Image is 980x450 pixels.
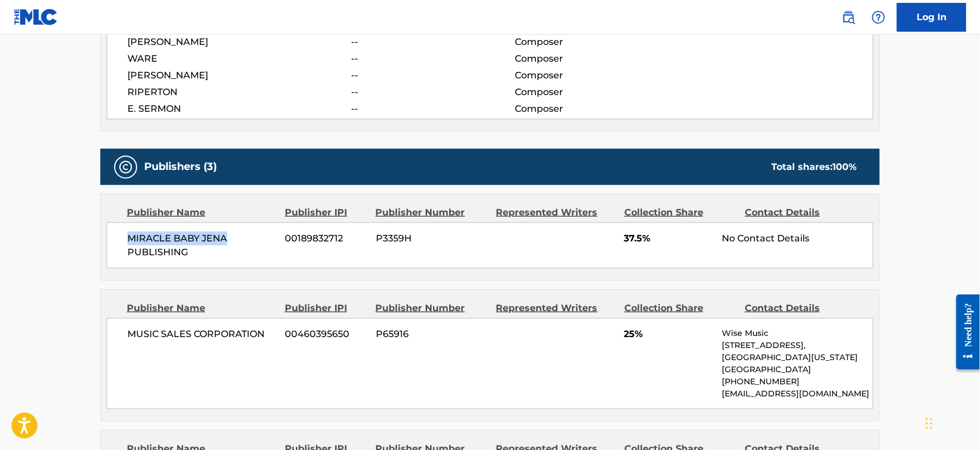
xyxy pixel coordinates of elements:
[948,285,980,378] iframe: Resource Center
[722,388,873,400] p: [EMAIL_ADDRESS][DOMAIN_NAME]
[515,69,664,82] span: Composer
[14,9,58,25] img: MLC Logo
[285,301,367,315] div: Publisher IPI
[376,327,488,341] span: P65916
[515,85,664,99] span: Composer
[127,52,351,66] span: WARE
[837,6,860,29] a: Public Search
[351,102,515,116] span: --
[515,52,664,66] span: Composer
[285,206,367,220] div: Publisher IPI
[624,206,736,220] div: Collection Share
[144,160,217,173] h5: Publishers (3)
[127,85,351,99] span: RIPERTON
[496,301,616,315] div: Represented Writers
[375,206,487,220] div: Publisher Number
[351,85,515,99] span: --
[127,232,277,259] span: MIRACLE BABY JENA PUBLISHING
[376,232,488,245] span: P3359H
[722,232,873,245] div: No Contact Details
[897,3,966,32] a: Log In
[867,6,890,29] div: Help
[745,206,857,220] div: Contact Details
[771,160,857,174] div: Total shares:
[515,102,664,116] span: Composer
[832,161,857,172] span: 100 %
[351,69,515,82] span: --
[922,395,980,450] iframe: Chat Widget
[624,232,714,245] span: 37.5%
[127,327,277,341] span: MUSIC SALES CORPORATION
[127,35,351,49] span: [PERSON_NAME]
[127,69,351,82] span: [PERSON_NAME]
[119,160,133,174] img: Publishers
[515,35,664,49] span: Composer
[722,376,873,388] p: [PHONE_NUMBER]
[351,35,515,49] span: --
[624,327,714,341] span: 25%
[127,206,276,220] div: Publisher Name
[745,301,857,315] div: Contact Details
[351,52,515,66] span: --
[127,301,276,315] div: Publisher Name
[926,406,933,441] div: Drag
[842,10,855,24] img: search
[127,102,351,116] span: E. SERMON
[722,339,873,351] p: [STREET_ADDRESS],
[285,232,367,245] span: 00189832712
[872,10,885,24] img: help
[624,301,736,315] div: Collection Share
[375,301,487,315] div: Publisher Number
[496,206,616,220] div: Represented Writers
[722,364,873,376] p: [GEOGRAPHIC_DATA]
[722,327,873,339] p: Wise Music
[722,351,873,364] p: [GEOGRAPHIC_DATA][US_STATE]
[285,327,367,341] span: 00460395650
